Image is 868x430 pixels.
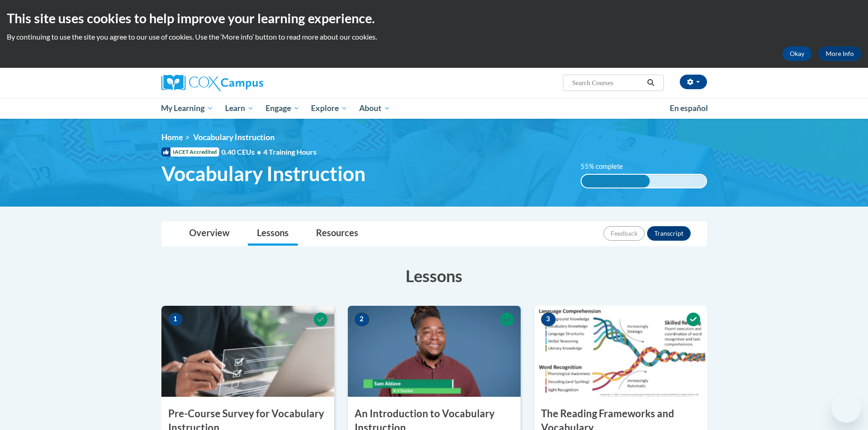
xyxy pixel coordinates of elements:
[571,77,644,88] input: Search Courses
[7,32,861,42] p: By continuing to use the site you agree to our use of cookies. Use the ‘More info’ button to read...
[193,132,275,142] span: Vocabulary Instruction
[161,264,707,287] h3: Lessons
[156,98,220,119] a: My Learning
[161,147,219,157] span: IACET Accredited
[161,75,334,91] a: Cox Campus
[832,394,861,423] iframe: Button to launch messaging window
[305,98,353,119] a: Explore
[680,75,707,89] button: Account Settings
[353,98,396,119] a: About
[161,162,366,186] span: Vocabulary Instruction
[161,132,183,142] a: Home
[161,75,263,91] img: Cox Campus
[148,98,721,119] div: Main menu
[311,103,347,114] span: Explore
[359,103,390,114] span: About
[266,103,300,114] span: Engage
[783,46,812,61] button: Okay
[541,313,556,326] span: 3
[219,98,260,119] a: Learn
[263,147,316,156] span: 4 Training Hours
[644,77,657,88] button: Search
[161,306,334,397] img: Course Image
[355,313,369,326] span: 2
[180,222,239,246] a: Overview
[664,99,714,118] a: En español
[647,226,691,241] button: Transcript
[348,306,521,397] img: Course Image
[818,46,861,61] a: More Info
[161,103,213,114] span: My Learning
[225,103,254,114] span: Learn
[534,306,707,397] img: Course Image
[221,147,263,157] span: 0.40 CEUs
[670,103,708,113] span: En español
[581,162,633,172] label: 55% complete
[603,226,645,241] button: Feedback
[582,175,650,187] div: 55% complete
[260,98,306,119] a: Engage
[168,313,183,326] span: 1
[307,222,367,246] a: Resources
[7,9,861,27] h2: This site uses cookies to help improve your learning experience.
[257,147,261,156] span: •
[248,222,298,246] a: Lessons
